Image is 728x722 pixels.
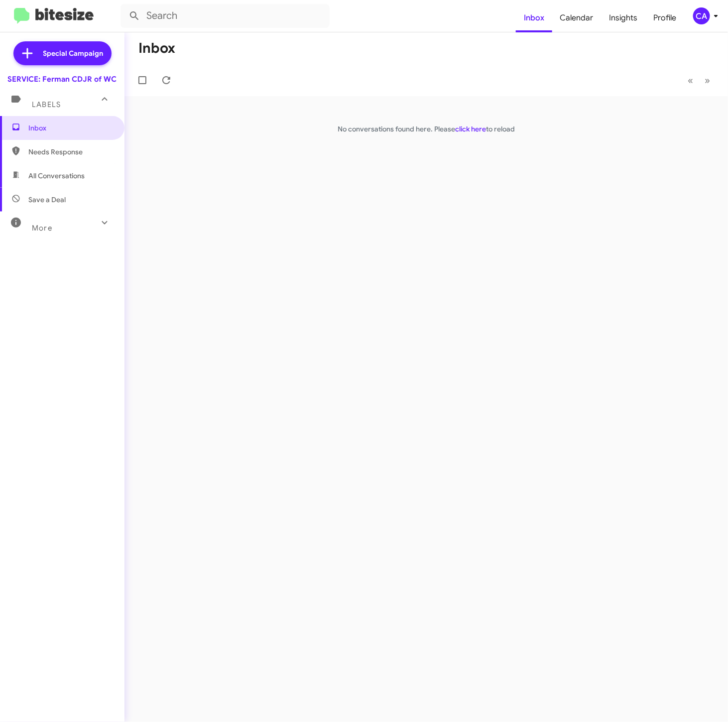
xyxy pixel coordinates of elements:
[682,70,699,91] button: Previous
[124,124,728,134] p: No conversations found here. Please to reload
[138,40,175,56] h1: Inbox
[28,195,66,205] span: Save a Deal
[646,3,685,32] a: Profile
[13,41,112,65] a: Special Campaign
[43,48,104,58] span: Special Campaign
[28,147,113,157] span: Needs Response
[32,100,61,109] span: Labels
[455,124,486,133] a: click here
[688,74,693,87] span: «
[693,7,710,24] div: CA
[699,70,716,91] button: Next
[121,4,330,28] input: Search
[552,3,602,32] a: Calendar
[28,171,85,181] span: All Conversations
[685,7,717,24] button: CA
[602,3,646,32] a: Insights
[516,3,552,32] a: Inbox
[32,224,52,233] span: More
[8,74,117,84] div: SERVICE: Ferman CDJR of WC
[705,74,710,87] span: »
[28,123,113,133] span: Inbox
[682,70,716,91] nav: Page navigation example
